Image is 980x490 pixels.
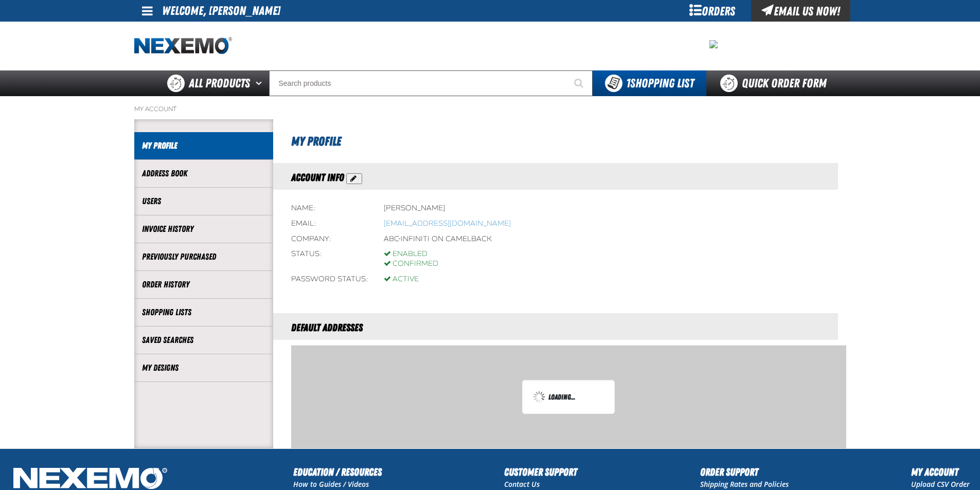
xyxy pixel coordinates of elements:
[626,76,630,90] strong: 1
[142,362,265,374] a: My Designs
[142,334,265,346] a: Saved Searches
[291,234,368,244] div: Company
[293,464,382,480] h2: Education / Resources
[291,134,341,149] span: My Profile
[293,479,369,489] a: How to Guides / Videos
[142,168,265,179] a: Address Book
[142,140,265,152] a: My Profile
[269,70,593,96] input: Search
[134,105,846,113] nav: Breadcrumbs
[189,74,250,93] span: All Products
[384,234,492,244] div: ABC-Infiniti on Camelback
[291,249,368,269] div: Status
[567,70,593,96] button: Start Searching
[504,464,577,480] h2: Customer Support
[911,464,970,480] h2: My Account
[706,70,846,96] a: Quick Order Form
[142,251,265,263] a: Previously Purchased
[533,391,604,403] div: Loading...
[291,321,363,334] span: Default Addresses
[700,464,789,480] h2: Order Support
[291,275,368,284] div: Password status
[626,76,694,90] span: Shopping List
[384,219,511,228] a: Opens a default email client to write an email to ssitze@vtaig.com
[142,306,265,318] a: Shopping Lists
[709,40,718,48] img: bcb0fb6b68f42f21e2a78dd92242ad83.jpeg
[134,37,232,55] img: Nexemo logo
[134,105,176,113] a: My Account
[384,249,438,259] div: Enabled
[252,70,269,96] button: Open All Products pages
[346,173,362,184] button: Action Edit Account Information
[291,171,344,184] span: Account Info
[291,204,368,213] div: Name
[700,479,789,489] a: Shipping Rates and Policies
[142,223,265,235] a: Invoice History
[384,204,445,213] div: [PERSON_NAME]
[384,275,419,284] div: Active
[504,479,540,489] a: Contact Us
[142,195,265,207] a: Users
[593,70,706,96] button: You have 1 Shopping List. Open to view details
[384,259,438,269] div: Confirmed
[134,37,232,55] a: Home
[142,279,265,291] a: Order History
[384,219,511,228] bdo: [EMAIL_ADDRESS][DOMAIN_NAME]
[291,219,368,229] div: Email
[911,479,970,489] a: Upload CSV Order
